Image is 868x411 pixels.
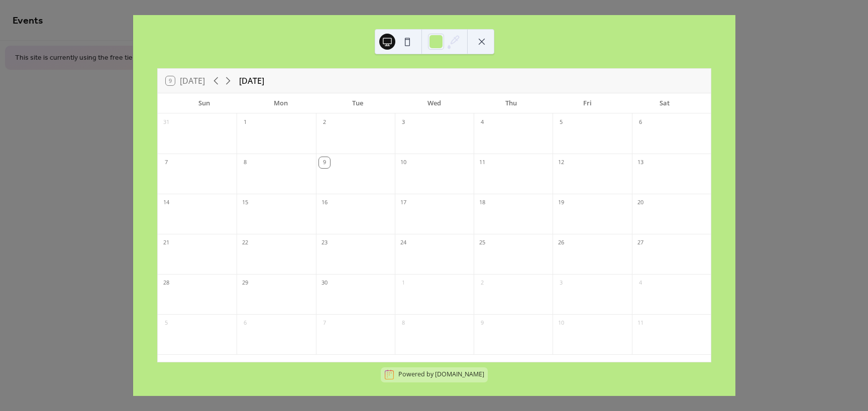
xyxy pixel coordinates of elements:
[473,93,550,113] div: Thu
[477,237,488,248] div: 25
[240,197,251,208] div: 15
[240,117,251,128] div: 1
[550,93,626,113] div: Fri
[398,318,409,329] div: 8
[240,157,251,168] div: 8
[240,237,251,248] div: 22
[240,318,251,329] div: 6
[239,75,264,87] div: [DATE]
[626,93,703,113] div: Sat
[161,117,172,128] div: 31
[477,278,488,289] div: 2
[477,318,488,329] div: 9
[556,117,567,128] div: 5
[398,117,409,128] div: 3
[166,93,243,113] div: Sun
[398,278,409,289] div: 1
[635,278,646,289] div: 4
[477,157,488,168] div: 11
[435,370,484,378] a: [DOMAIN_NAME]
[240,278,251,289] div: 29
[319,93,396,113] div: Tue
[635,197,646,208] div: 20
[319,157,330,168] div: 9
[635,318,646,329] div: 11
[635,237,646,248] div: 27
[556,197,567,208] div: 19
[319,117,330,128] div: 2
[319,278,330,289] div: 30
[319,197,330,208] div: 16
[398,370,484,378] div: Powered by
[556,157,567,168] div: 12
[556,237,567,248] div: 26
[243,93,319,113] div: Mon
[398,197,409,208] div: 17
[161,237,172,248] div: 21
[398,157,409,168] div: 10
[161,197,172,208] div: 14
[319,237,330,248] div: 23
[161,278,172,289] div: 28
[477,197,488,208] div: 18
[556,318,567,329] div: 10
[556,278,567,289] div: 3
[398,237,409,248] div: 24
[161,318,172,329] div: 5
[477,117,488,128] div: 4
[161,157,172,168] div: 7
[319,318,330,329] div: 7
[635,117,646,128] div: 6
[635,157,646,168] div: 13
[396,93,473,113] div: Wed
